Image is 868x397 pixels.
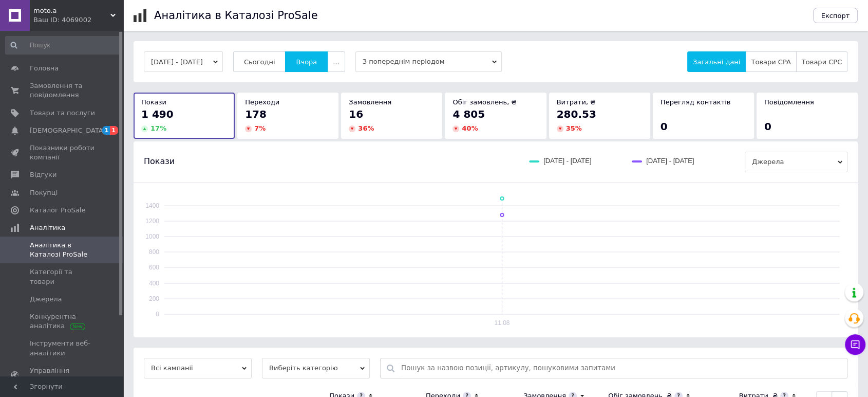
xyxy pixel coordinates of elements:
[245,108,267,120] span: 178
[254,124,266,132] span: 7 %
[141,108,174,120] span: 1 490
[349,98,391,106] span: Замовлення
[296,58,317,66] span: Вчора
[33,15,123,25] div: Ваш ID: 4069002
[30,81,95,100] span: Замовлення та повідомлення
[845,334,865,355] button: Чат з покупцем
[144,358,252,378] span: Всі кампанії
[149,248,159,256] text: 800
[30,295,62,304] span: Джерела
[30,223,65,232] span: Аналітика
[30,241,95,259] span: Аналітика в Каталозі ProSale
[693,58,740,66] span: Загальні дані
[802,58,842,66] span: Товари CPC
[557,98,596,106] span: Витрати, ₴
[557,108,596,120] span: 280.53
[150,124,166,132] span: 17 %
[233,51,286,72] button: Сьогодні
[244,58,275,66] span: Сьогодні
[149,280,159,287] text: 400
[30,312,95,331] span: Конкурентна аналітика
[285,51,328,72] button: Вчора
[145,202,159,209] text: 1400
[813,8,858,23] button: Експорт
[145,218,159,225] text: 1200
[149,295,159,302] text: 200
[796,51,847,72] button: Товари CPC
[327,51,345,72] button: ...
[262,358,370,378] span: Виберіть категорію
[745,152,847,172] span: Джерела
[30,170,56,179] span: Відгуки
[661,98,731,106] span: Перегляд контактів
[30,64,59,73] span: Головна
[102,126,110,135] span: 1
[144,51,223,72] button: [DATE] - [DATE]
[355,51,502,72] span: З попереднім періодом
[745,51,796,72] button: Товари CPA
[30,366,95,385] span: Управління сайтом
[110,126,118,135] span: 1
[764,120,771,133] span: 0
[30,143,95,162] span: Показники роботи компанії
[358,124,374,132] span: 36 %
[154,9,317,22] h1: Аналітика в Каталозі ProSale
[30,206,85,215] span: Каталог ProSale
[462,124,478,132] span: 40 %
[687,51,746,72] button: Загальні дані
[149,264,159,271] text: 600
[661,120,668,133] span: 0
[349,108,363,120] span: 16
[245,98,279,106] span: Переходи
[30,126,106,135] span: [DEMOGRAPHIC_DATA]
[30,339,95,357] span: Інструменти веб-аналітики
[821,12,850,20] span: Експорт
[751,58,790,66] span: Товари CPA
[145,233,159,240] text: 1000
[30,109,95,118] span: Товари та послуги
[452,108,485,120] span: 4 805
[30,267,95,286] span: Категорії та товари
[33,6,110,15] span: moto.a
[333,58,339,66] span: ...
[401,358,842,378] input: Пошук за назвою позиції, артикулу, пошуковими запитами
[566,124,582,132] span: 35 %
[30,188,58,197] span: Покупці
[764,98,814,106] span: Повідомлення
[494,319,510,327] text: 11.08
[144,156,175,167] span: Покази
[141,98,166,106] span: Покази
[156,311,159,318] text: 0
[5,36,121,55] input: Пошук
[452,98,516,106] span: Обіг замовлень, ₴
